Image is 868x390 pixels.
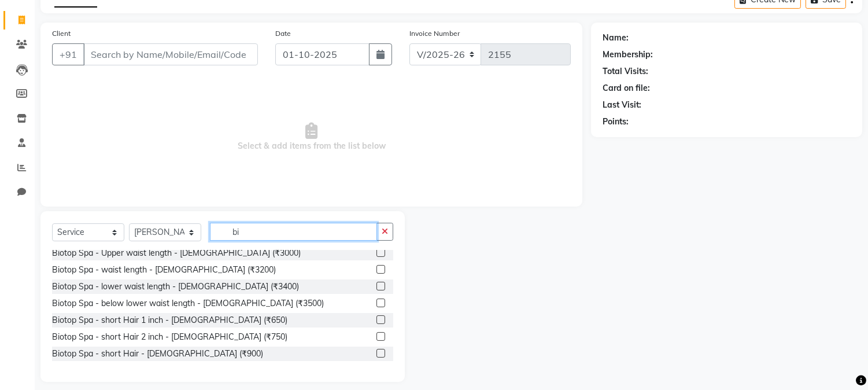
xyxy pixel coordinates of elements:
div: Membership: [603,49,653,61]
div: Biotop Spa - below lower waist length - [DEMOGRAPHIC_DATA] (₹3500) [52,297,324,310]
div: Card on file: [603,82,650,94]
input: Search by Name/Mobile/Email/Code [83,43,258,65]
label: Date [275,28,291,39]
label: Invoice Number [409,28,460,39]
div: Total Visits: [603,65,648,78]
div: Biotop Spa - short Hair 1 inch - [DEMOGRAPHIC_DATA] (₹650) [52,314,287,326]
div: Biotop Spa - lower waist length - [DEMOGRAPHIC_DATA] (₹3400) [52,281,299,293]
div: Biotop Spa - short Hair - [DEMOGRAPHIC_DATA] (₹900) [52,348,263,360]
div: Biotop Spa - Neck length - [DEMOGRAPHIC_DATA] (₹1700) [52,365,274,377]
span: Select & add items from the list below [52,79,571,195]
button: +91 [52,43,84,65]
div: Last Visit: [603,99,641,111]
label: Client [52,28,71,39]
div: Biotop Spa - short Hair 2 inch - [DEMOGRAPHIC_DATA] (₹750) [52,331,287,343]
div: Name: [603,32,629,44]
div: Biotop Spa - Upper waist length - [DEMOGRAPHIC_DATA] (₹3000) [52,247,301,259]
input: Search or Scan [210,223,377,241]
div: Biotop Spa - waist length - [DEMOGRAPHIC_DATA] (₹3200) [52,264,276,276]
div: Points: [603,116,629,128]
